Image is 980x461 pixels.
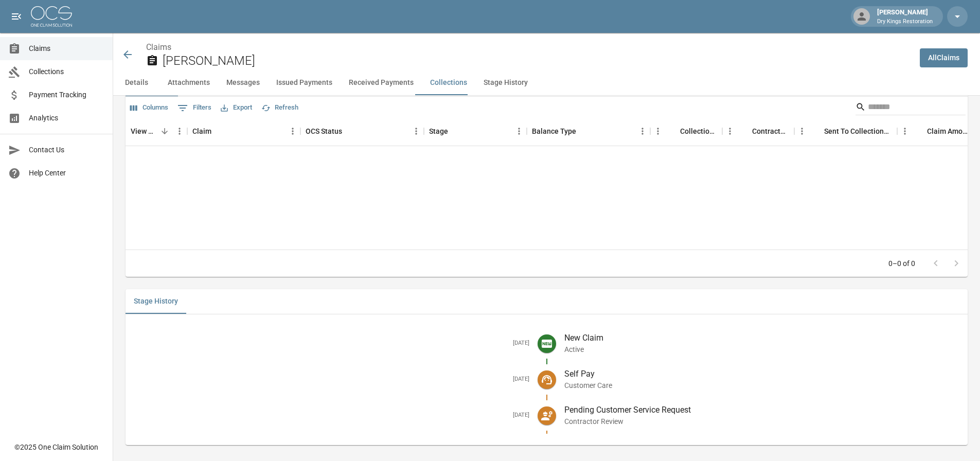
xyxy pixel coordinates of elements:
div: Search [856,99,966,117]
button: Menu [285,123,300,139]
button: Menu [650,123,666,139]
div: Stage [424,117,527,146]
p: Self Pay [564,368,960,380]
button: Messages [218,70,268,95]
h5: [DATE] [134,376,529,383]
button: open drawer [6,6,27,27]
button: Sort [913,124,927,138]
button: Attachments [159,70,218,95]
div: Claim [187,117,300,146]
div: OCS Status [306,117,342,146]
button: Show filters [175,100,214,116]
button: Sort [448,124,462,138]
div: Contractor Amount [752,117,789,146]
img: ocs-logo-white-transparent.png [31,6,72,27]
button: Sort [211,124,226,138]
span: Payment Tracking [29,90,104,100]
span: Contact Us [29,145,104,155]
div: View Collection [126,117,187,146]
button: Export [218,100,255,116]
div: © 2025 One Claim Solution [14,442,98,452]
div: Balance Type [527,117,650,146]
div: Balance Type [532,117,576,146]
span: Claims [29,43,104,54]
button: Menu [172,123,187,139]
div: Claim [192,117,211,146]
h5: [DATE] [134,412,529,419]
button: Sort [157,124,172,138]
button: Menu [408,123,424,139]
button: Issued Payments [268,70,341,95]
button: Sort [810,124,824,138]
p: 0–0 of 0 [888,258,915,269]
button: Menu [635,123,650,139]
div: Sent To Collections Date [824,117,892,146]
a: Claims [146,42,171,52]
button: Menu [794,123,810,139]
div: anchor tabs [113,70,980,95]
div: Stage [429,117,448,146]
p: Customer Care [564,380,960,391]
nav: breadcrumb [146,41,912,54]
div: OCS Status [300,117,424,146]
button: Menu [722,123,738,139]
button: Received Payments [341,70,422,95]
button: Sort [738,124,752,138]
div: Sent To Collections Date [794,117,897,146]
div: [PERSON_NAME] [873,7,937,26]
div: Claim Amount [897,117,974,146]
button: Select columns [128,100,171,116]
p: Dry Kings Restoration [877,17,933,26]
button: Menu [511,123,527,139]
span: Analytics [29,113,104,123]
p: Contractor Review [564,416,960,427]
button: Sort [342,124,357,138]
p: Active [564,344,960,354]
a: AllClaims [920,48,968,67]
button: Sort [576,124,591,138]
button: Menu [897,123,913,139]
button: Details [113,70,159,95]
p: New Claim [564,332,960,344]
h2: [PERSON_NAME] [163,54,912,68]
div: Collections Fee [650,117,722,146]
button: Stage History [126,289,186,314]
div: Collections Fee [680,117,717,146]
h5: [DATE] [134,340,529,347]
button: Sort [666,124,680,138]
div: related-list tabs [126,289,968,314]
span: Collections [29,66,104,77]
p: Pending Customer Service Request [564,404,960,416]
div: Contractor Amount [722,117,794,146]
span: Help Center [29,168,104,179]
button: Refresh [259,100,301,116]
div: View Collection [131,117,157,146]
button: Collections [422,70,475,95]
div: Claim Amount [927,117,969,146]
button: Stage History [475,70,536,95]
